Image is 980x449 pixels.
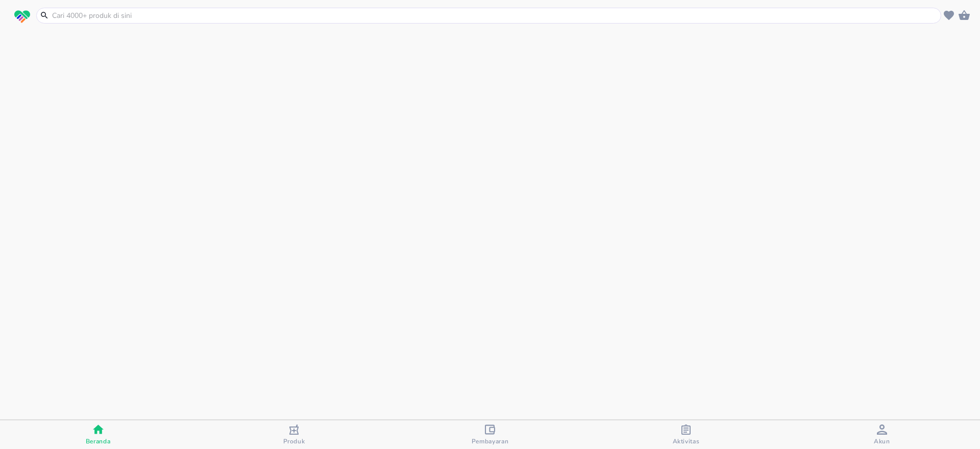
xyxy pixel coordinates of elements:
span: Pembayaran [472,437,509,445]
span: Aktivitas [673,437,700,445]
span: Akun [874,437,890,445]
button: Aktivitas [588,420,784,449]
button: Akun [784,420,980,449]
button: Pembayaran [392,420,588,449]
span: Produk [283,437,305,445]
span: Beranda [86,437,111,445]
img: logo_swiperx_s.bd005f3b.svg [14,10,30,24]
button: Produk [196,420,392,449]
input: Cari 4000+ produk di sini [51,10,939,21]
